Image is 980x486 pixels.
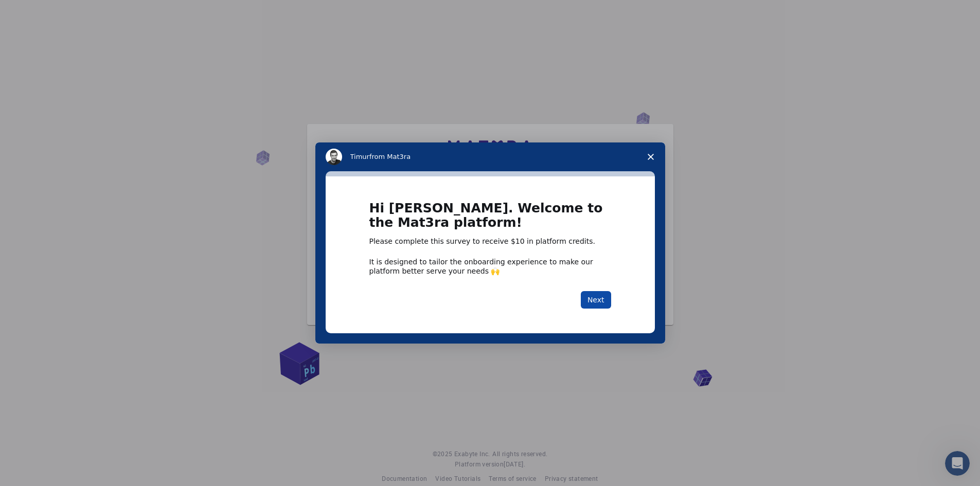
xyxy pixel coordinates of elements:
div: It is designed to tailor the onboarding experience to make our platform better serve your needs 🙌 [369,257,611,276]
h1: Hi [PERSON_NAME]. Welcome to the Mat3ra platform! [369,201,611,237]
button: Next [581,291,611,309]
span: Timur [350,153,369,160]
span: Close survey [636,142,665,171]
span: Suporte [21,7,57,16]
span: from Mat3ra [369,153,411,160]
img: Profile image for Timur [326,149,342,165]
div: Please complete this survey to receive $10 in platform credits. [369,237,611,247]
